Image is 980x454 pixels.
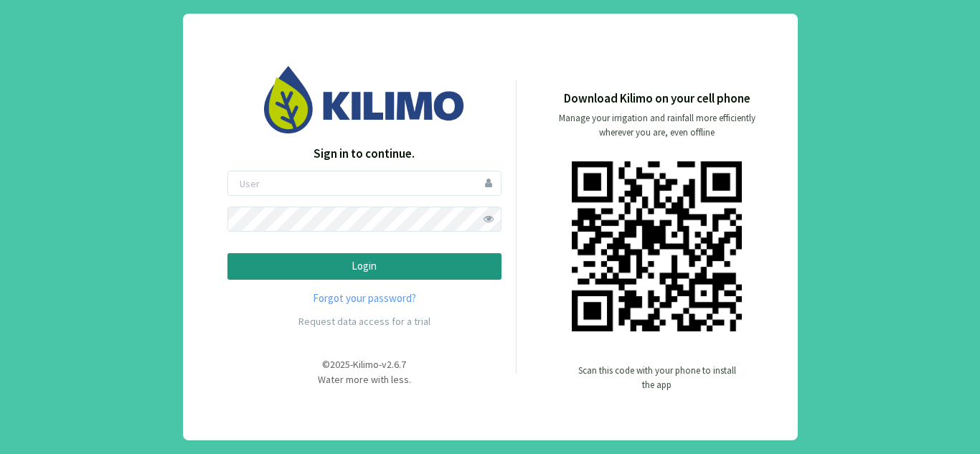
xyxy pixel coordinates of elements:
[318,373,411,386] span: Water more with less.
[264,66,465,133] img: Image
[572,161,742,331] img: qr code
[298,315,430,328] a: Request data access for a trial
[227,290,501,307] a: Forgot your password?
[578,364,736,392] p: Scan this code with your phone to install the app
[353,358,379,371] span: Kilimo
[227,253,501,280] button: Login
[382,358,406,371] span: v2.6.7
[227,171,501,196] input: User
[564,90,750,108] p: Download Kilimo on your cell phone
[379,358,382,371] span: -
[227,145,501,164] p: Sign in to continue.
[322,358,330,371] span: ©
[240,258,489,275] p: Login
[350,358,353,371] span: -
[330,358,350,371] span: 2025
[547,111,768,140] p: Manage your irrigation and rainfall more efficiently wherever you are, even offline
